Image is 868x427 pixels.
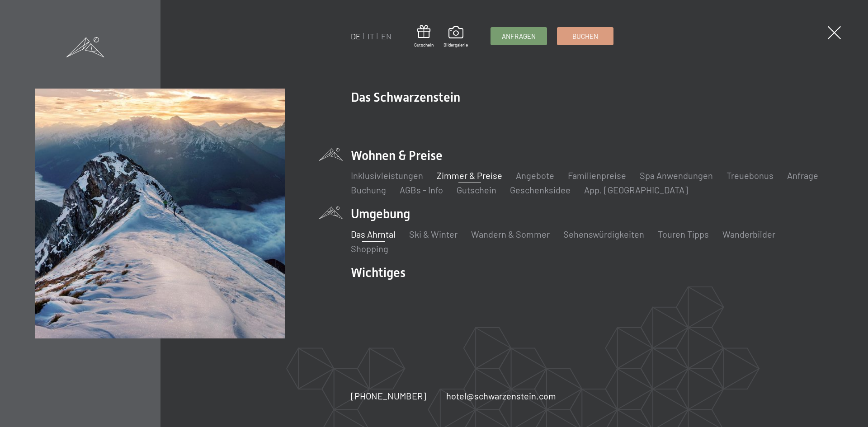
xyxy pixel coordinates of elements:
[446,389,556,402] a: hotel@schwarzenstein.com
[640,170,713,181] a: Spa Anwendungen
[572,32,598,41] span: Buchen
[557,28,613,45] a: Buchen
[787,170,818,181] a: Anfrage
[351,170,423,181] a: Inklusivleistungen
[471,229,550,239] a: Wandern & Sommer
[563,229,644,239] a: Sehenswürdigkeiten
[351,184,386,195] a: Buchung
[409,229,458,239] a: Ski & Winter
[368,31,374,41] a: IT
[443,26,468,48] a: Bildergalerie
[443,42,468,48] span: Bildergalerie
[351,390,426,401] span: [PHONE_NUMBER]
[568,170,626,181] a: Familienpreise
[351,31,361,41] a: DE
[414,25,434,48] a: Gutschein
[351,389,426,402] a: [PHONE_NUMBER]
[502,32,536,41] span: Anfragen
[400,184,443,195] a: AGBs - Info
[584,184,688,195] a: App. [GEOGRAPHIC_DATA]
[726,170,774,181] a: Treuebonus
[510,184,571,195] a: Geschenksidee
[722,229,775,239] a: Wanderbilder
[351,243,388,254] a: Shopping
[351,229,396,239] a: Das Ahrntal
[414,42,434,48] span: Gutschein
[381,31,392,41] a: EN
[491,28,547,45] a: Anfragen
[457,184,496,195] a: Gutschein
[437,170,502,181] a: Zimmer & Preise
[516,170,554,181] a: Angebote
[658,229,709,239] a: Touren Tipps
